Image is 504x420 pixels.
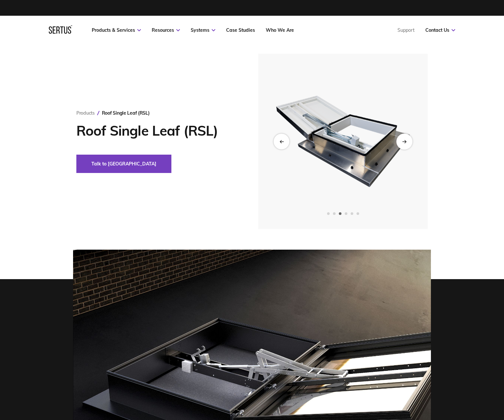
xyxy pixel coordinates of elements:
a: Resources [152,27,180,33]
a: Systems [191,27,215,33]
iframe: Chat Widget [386,344,504,420]
div: Next slide [396,133,412,149]
span: Go to slide 4 [345,212,347,215]
a: Products & Services [92,27,141,33]
a: Case Studies [226,27,255,33]
a: Products [76,110,95,116]
a: Support [397,27,415,33]
button: Talk to [GEOGRAPHIC_DATA] [76,155,171,173]
div: Previous slide [274,134,289,149]
a: Contact Us [425,27,455,33]
span: Go to slide 1 [327,212,330,215]
span: Go to slide 6 [357,212,359,215]
span: Go to slide 2 [333,212,336,215]
a: Who We Are [266,27,294,33]
h1: Roof Single Leaf (RSL) [76,123,239,139]
span: Go to slide 5 [351,212,353,215]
